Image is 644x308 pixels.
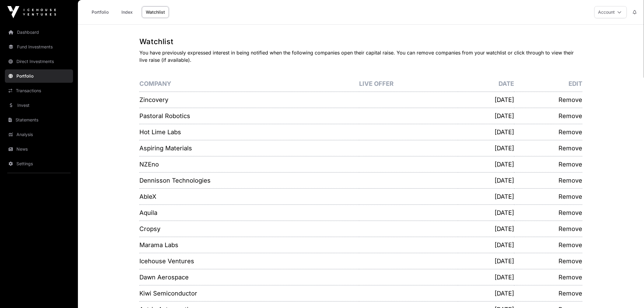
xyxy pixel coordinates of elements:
th: Company [139,76,359,92]
a: Transactions [5,84,73,97]
iframe: Chat Widget [614,279,644,308]
a: Fund Investments [5,40,73,54]
a: Hot Lime Labs [139,128,359,136]
a: Icehouse Ventures [139,257,359,265]
p: [DATE] [458,225,514,233]
a: Statements [5,113,73,127]
a: Remove [514,144,583,152]
a: Dennisson Technologies [139,176,359,185]
a: Aspiring Materials [139,144,359,152]
a: Invest [5,99,73,112]
p: [DATE] [458,241,514,249]
a: Dashboard [5,26,73,39]
a: NZEno [139,160,359,169]
p: [DATE] [458,257,514,265]
a: Cropsy [139,225,359,233]
th: Date [458,76,514,92]
a: News [5,142,73,156]
a: Remove [514,112,583,120]
a: Marama Labs [139,241,359,249]
a: Portfolio [5,69,73,83]
a: AbleX [139,192,359,201]
a: Aquila [139,208,359,217]
a: Pastoral Robotics [139,112,359,120]
a: Remove [514,128,583,136]
p: [DATE] [458,112,514,120]
p: You have previously expressed interest in being notified when the following companies open their ... [139,49,583,64]
th: Edit [514,76,583,92]
a: Remove [514,289,583,298]
a: Remove [514,208,583,217]
th: Live Offer [359,76,458,92]
a: Remove [514,241,583,249]
p: [DATE] [458,128,514,136]
p: [DATE] [458,144,514,152]
p: [DATE] [458,208,514,217]
h1: Watchlist [139,37,583,47]
a: Direct Investments [5,55,73,68]
a: Remove [514,192,583,201]
a: Dawn Aerospace [139,273,359,282]
p: [DATE] [458,192,514,201]
a: Portfolio [88,6,113,18]
img: Icehouse Ventures Logo [7,6,56,18]
a: Remove [514,160,583,169]
p: [DATE] [458,273,514,282]
a: Remove [514,225,583,233]
p: [DATE] [458,96,514,104]
p: [DATE] [458,289,514,298]
a: Zincovery [139,96,359,104]
p: [DATE] [458,160,514,169]
a: Analysis [5,128,73,141]
button: Account [594,6,627,18]
p: [DATE] [458,176,514,185]
a: Remove [514,257,583,265]
a: Remove [514,273,583,282]
a: Remove [514,96,583,104]
a: Settings [5,157,73,170]
a: Index [115,6,139,18]
a: Kiwi Semiconductor [139,289,359,298]
a: Remove [514,176,583,185]
a: Watchlist [142,6,169,18]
